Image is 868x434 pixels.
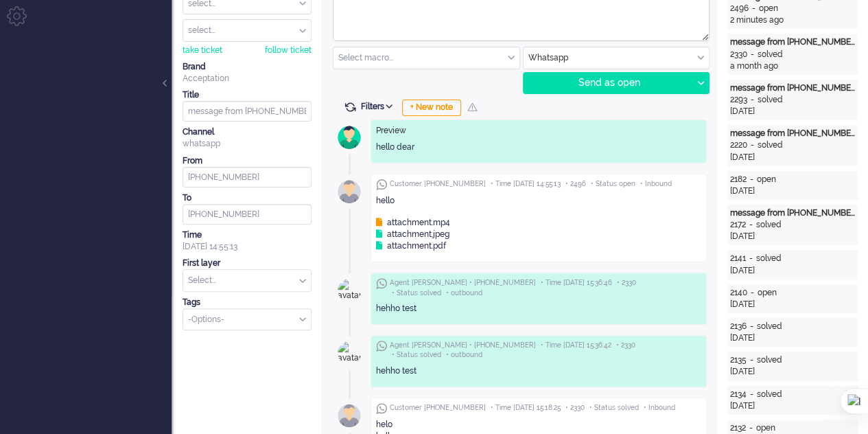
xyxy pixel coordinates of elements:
[183,61,312,73] div: Brand
[183,45,222,56] div: take ticket
[183,258,312,269] div: First layer
[524,73,692,93] div: Send as open
[376,240,446,252] div: attachment.pdf
[730,265,855,277] div: [DATE]
[491,403,561,413] span: • Time [DATE] 15:18:25
[730,36,855,48] div: message from [PHONE_NUMBER]
[730,128,855,139] div: message from [PHONE_NUMBER]
[747,389,757,400] div: -
[376,403,387,414] img: ic_whatsapp_grey.svg
[747,287,758,299] div: -
[390,403,486,413] span: Customer [PHONE_NUMBER]
[730,219,746,231] div: 2172
[376,278,387,289] img: ic_whatsapp_grey.svg
[376,195,701,207] div: hello
[376,179,387,190] img: ic_whatsapp_grey.svg
[617,278,636,288] span: • 2330
[730,60,855,72] div: a month ago
[758,94,783,106] div: solved
[332,174,366,209] img: avatar
[446,288,482,298] span: • outbound
[183,308,312,331] div: Select Tags
[730,422,746,434] div: 2132
[332,120,366,155] img: avatar
[758,49,783,60] div: solved
[376,303,701,315] div: hehho test
[5,5,370,30] body: Rich Text Area. Press ALT-0 for help.
[644,403,675,413] span: • Inbound
[183,19,312,42] div: Assign User
[730,14,855,26] div: 2 minutes ago
[332,398,366,433] img: avatar
[747,49,758,60] div: -
[730,49,747,60] div: 2330
[730,321,747,332] div: 2136
[756,219,782,231] div: solved
[183,297,312,308] div: Tags
[730,287,747,299] div: 2140
[183,192,312,204] div: To
[376,341,387,352] img: ic_whatsapp_grey.svg
[565,403,585,413] span: • 2330
[332,273,366,308] img: avatar
[491,179,561,189] span: • Time [DATE] 14:55:13
[183,229,312,241] div: Time
[183,73,312,84] div: Acceptation
[730,94,747,106] div: 2293
[390,341,536,350] span: Agent [PERSON_NAME] • [PHONE_NUMBER]
[390,179,486,189] span: Customer [PHONE_NUMBER]
[756,422,775,434] div: open
[730,82,855,94] div: message from [PHONE_NUMBER]
[183,229,312,253] div: [DATE] 14:55:13
[747,174,757,185] div: -
[730,231,855,242] div: [DATE]
[746,219,756,231] div: -
[758,287,777,299] div: open
[332,336,366,370] img: avatar
[541,341,611,350] span: • Time [DATE] 15:36:42
[376,217,450,229] div: attachment.mp4
[183,155,312,167] div: From
[541,278,612,288] span: • Time [DATE] 15:36:46
[730,185,855,197] div: [DATE]
[746,422,756,434] div: -
[759,3,778,14] div: open
[402,100,461,116] div: + New note
[747,139,758,151] div: -
[757,321,782,332] div: solved
[747,354,757,366] div: -
[7,6,38,37] li: Admin menu
[757,174,776,185] div: open
[376,365,701,377] div: hehho test
[392,288,441,298] span: • Status solved
[730,207,855,219] div: message from [PHONE_NUMBER]
[749,3,759,14] div: -
[697,28,709,41] div: Resize
[730,366,855,378] div: [DATE]
[183,126,312,138] div: Channel
[591,179,635,189] span: • Status open
[730,152,855,163] div: [DATE]
[183,138,312,150] div: whatsapp
[446,350,482,360] span: • outbound
[730,106,855,117] div: [DATE]
[730,389,747,400] div: 2134
[730,253,746,264] div: 2141
[361,102,397,111] span: Filters
[376,125,701,137] div: Preview
[392,350,441,360] span: • Status solved
[757,389,782,400] div: solved
[376,141,701,153] div: hello dear
[183,89,312,101] div: Title
[376,229,449,240] div: attachment.jpeg
[730,299,855,310] div: [DATE]
[758,139,783,151] div: solved
[730,3,749,14] div: 2496
[730,354,747,366] div: 2135
[747,94,758,106] div: -
[616,341,635,350] span: • 2330
[265,45,312,56] div: follow ticket
[565,179,586,189] span: • 2496
[730,139,747,151] div: 2220
[756,253,782,264] div: solved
